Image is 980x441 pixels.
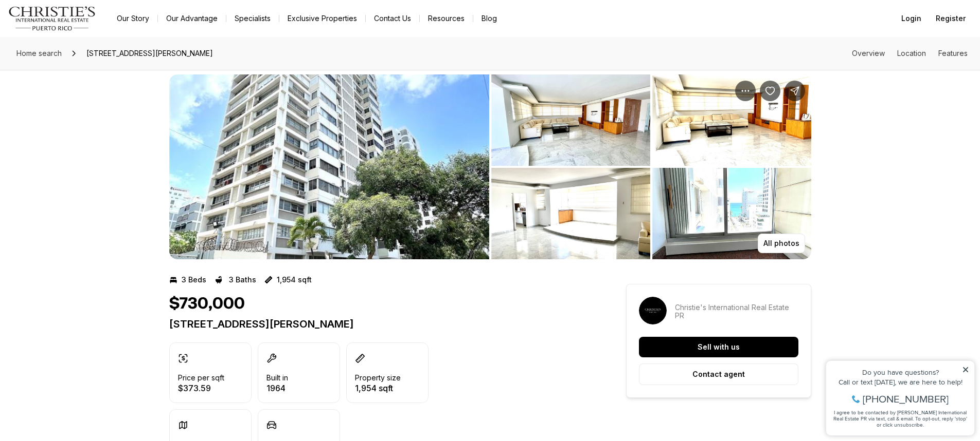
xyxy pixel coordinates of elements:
p: Property size [355,374,401,382]
button: View image gallery [652,74,811,166]
p: 3 Baths [229,276,256,284]
button: View image gallery [652,168,811,259]
a: Blog [473,11,505,26]
a: Skip to: Features [938,49,968,57]
p: 3 Beds [182,276,206,284]
img: logo [8,6,96,31]
button: All photos [758,234,805,253]
p: 1964 [266,384,288,392]
span: Register [936,14,966,23]
p: Built in [266,374,288,382]
button: Contact Us [366,11,419,26]
p: Price per sqft [178,374,224,382]
button: Sell with us [639,337,798,357]
button: Contact agent [639,363,798,385]
button: Save Property: 10 Candina Street VICTORIA PLAZA [760,81,780,101]
span: I agree to be contacted by [PERSON_NAME] International Real Estate PR via text, call & email. To ... [13,63,147,83]
p: All photos [763,239,799,247]
p: $373.59 [178,384,224,392]
p: Contact agent [692,370,745,378]
a: Specialists [226,11,279,26]
button: View image gallery [491,168,650,259]
a: Skip to: Overview [852,49,885,57]
p: [STREET_ADDRESS][PERSON_NAME] [169,318,589,330]
span: Home search [16,49,62,57]
span: Login [901,14,921,23]
div: Call or text [DATE], we are here to help! [11,33,149,40]
p: 1,954 sqft [355,384,401,392]
nav: Page section menu [852,49,968,57]
p: Christie's International Real Estate PR [675,303,798,320]
p: Sell with us [698,343,740,351]
button: Property options [735,81,756,101]
li: 2 of 4 [491,74,811,259]
span: [PHONE_NUMBER] [42,48,128,59]
a: Skip to: Location [897,49,926,57]
button: Login [895,8,928,29]
a: Exclusive Properties [279,11,365,26]
h1: $730,000 [169,294,245,314]
a: Our Story [109,11,157,26]
a: Resources [420,11,473,26]
li: 1 of 4 [169,74,489,259]
a: Our Advantage [158,11,226,26]
p: 1,954 sqft [277,276,312,284]
button: View image gallery [491,74,650,166]
button: Register [930,8,972,29]
button: Share Property: 10 Candina Street VICTORIA PLAZA [785,81,805,101]
div: Listing Photos [169,74,811,259]
button: View image gallery [169,74,489,259]
a: Home search [12,45,66,62]
div: Do you have questions? [11,23,149,30]
span: [STREET_ADDRESS][PERSON_NAME] [82,45,217,62]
